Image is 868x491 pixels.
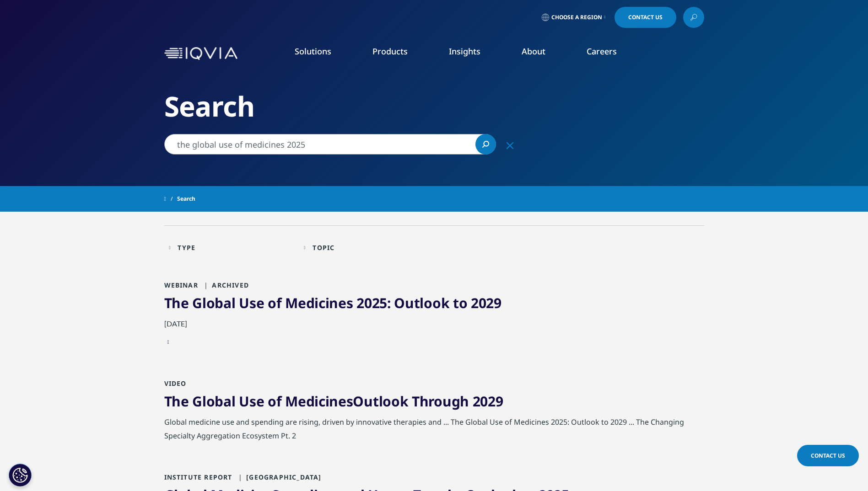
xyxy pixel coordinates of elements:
span: Medicines [285,294,353,312]
div: Clear [499,134,521,156]
button: Cookie-instellingen [9,464,32,486]
div: Global medicine use and spending are rising, driven by innovative therapies and ... The Global Us... [164,415,704,447]
a: The Global Use of MedicinesOutlook Through 2029 [164,392,503,411]
nav: Primary [241,32,704,75]
span: Use [239,294,264,312]
svg: Clear [507,142,513,149]
span: Choose a Region [551,14,602,21]
div: Topic facet. [313,243,334,252]
span: of [268,294,281,312]
span: Archived [200,281,249,289]
div: [DATE] [164,317,704,335]
span: Contact Us [628,15,663,20]
span: Use [239,392,264,411]
a: Solutions [295,46,331,57]
span: The [164,392,189,411]
svg: Search [482,141,489,148]
h2: Search [164,89,704,123]
span: [GEOGRAPHIC_DATA] [235,473,322,481]
span: Video [164,379,187,388]
span: 2025 [356,294,387,312]
a: Products [372,46,408,57]
div: Type facet. [178,243,195,252]
span: Global [192,392,235,411]
span: Institute Report [164,473,232,481]
span: Search [177,191,195,207]
a: About [522,46,545,57]
span: Contact Us [811,452,845,459]
span: of [268,392,281,411]
img: IQVIA Healthcare Information Technology and Pharma Clinical Research Company [164,47,237,60]
a: Search [475,134,496,155]
span: Webinar [164,281,198,289]
a: Insights [449,46,480,57]
a: Contact Us [797,445,859,466]
a: The Global Use of Medicines 2025: Outlook to 2029 [164,294,501,312]
span: The [164,294,189,312]
span: Medicines [285,392,353,411]
a: Contact Us [615,7,676,28]
input: Search [164,134,496,155]
span: Global [192,294,235,312]
a: Careers [587,46,617,57]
